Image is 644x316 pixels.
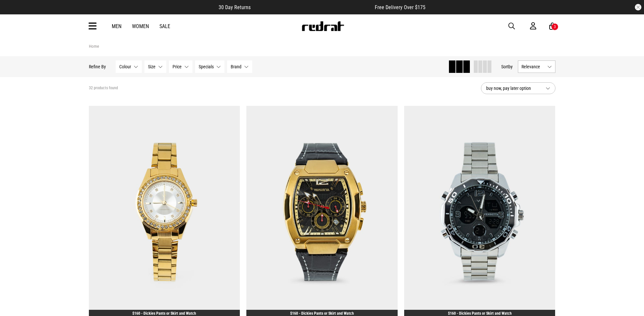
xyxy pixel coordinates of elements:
[119,64,131,69] span: Colour
[375,4,425,10] span: Free Delivery Over $175
[227,60,252,73] button: Brand
[219,4,251,10] span: 30 Day Returns
[549,23,555,30] a: 3
[521,64,545,69] span: Relevance
[89,86,118,91] span: 32 products found
[264,4,362,10] iframe: Customer reviews powered by Trustpilot
[486,84,540,92] span: buy now, pay later option
[159,23,170,29] a: Sale
[132,23,149,29] a: Women
[199,64,214,69] span: Specials
[290,311,354,316] a: $160 - Dickies Pants or Skirt and Watch
[144,60,166,73] button: Size
[195,60,224,73] button: Specials
[508,64,513,69] span: by
[89,64,106,69] p: Refine By
[148,64,156,69] span: Size
[231,64,241,69] span: Brand
[116,60,142,73] button: Colour
[301,21,344,31] img: Redrat logo
[448,311,512,316] a: $160 - Dickies Pants or Skirt and Watch
[518,60,555,73] button: Relevance
[501,63,513,71] button: Sortby
[89,44,99,49] a: Home
[554,25,556,29] div: 3
[481,82,555,94] button: buy now, pay later option
[169,60,192,73] button: Price
[173,64,182,69] span: Price
[132,311,196,316] a: $160 - Dickies Pants or Skirt and Watch
[112,23,122,29] a: Men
